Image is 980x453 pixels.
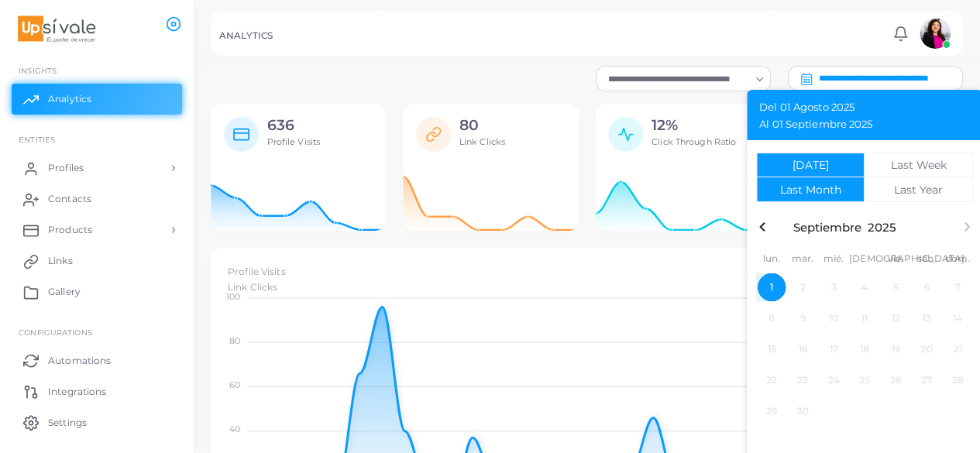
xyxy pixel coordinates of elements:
[789,397,817,425] span: 30
[851,366,879,394] span: 25
[756,153,865,177] button: [DATE]
[882,366,910,394] span: 26
[48,254,73,268] span: Links
[942,252,973,266] div: dom.
[880,365,911,396] button: 26
[48,416,87,430] span: Settings
[911,334,942,365] button: 20
[19,328,92,337] span: Configurations
[882,304,910,332] span: 12
[818,365,849,396] button: 24
[818,272,849,303] button: 3
[820,304,848,332] span: 10
[787,252,818,266] div: mar.
[759,102,854,119] span: Del 01 Agosto 2025
[787,396,818,427] button: 30
[818,334,849,365] button: 17
[880,334,911,365] button: 19
[48,285,81,299] span: Gallery
[911,303,942,334] button: 13
[820,273,848,301] span: 3
[849,272,880,303] button: 4
[758,273,786,301] span: 1
[851,273,879,301] span: 4
[789,304,817,332] span: 9
[48,223,92,237] span: Products
[48,192,91,206] span: Contacts
[793,221,861,233] button: Septiembre
[880,272,911,303] button: 5
[756,334,787,365] button: 15
[849,365,880,396] button: 25
[880,303,911,334] button: 12
[758,366,786,394] span: 22
[911,252,942,266] div: sáb.
[14,15,100,43] img: logo
[758,335,786,363] span: 15
[882,273,910,301] span: 5
[12,407,182,438] a: Settings
[911,365,942,396] button: 27
[942,334,973,365] button: 21
[219,30,273,41] h5: ANALYTICS
[48,354,111,368] span: Automations
[758,397,786,425] span: 29
[913,304,940,332] span: 13
[849,334,880,365] button: 18
[787,334,818,365] button: 16
[789,273,817,301] span: 2
[758,304,786,332] span: 8
[12,214,182,245] a: Products
[12,153,182,184] a: Profiles
[820,335,848,363] span: 17
[868,221,896,233] button: 2025
[818,252,849,266] div: mié.
[944,304,971,332] span: 14
[756,365,787,396] button: 22
[228,266,286,277] span: Profile Visits
[459,117,505,135] h2: 80
[820,366,848,394] span: 24
[12,84,182,115] a: Analytics
[793,160,829,170] div: [DATE]
[267,136,321,147] span: Profile Visits
[652,136,736,147] span: Click Through Ratio
[48,161,84,175] span: Profiles
[787,303,818,334] button: 9
[865,153,973,177] button: Last Week
[19,135,55,144] span: ENTITIES
[596,66,771,91] div: Search for option
[913,366,940,394] span: 27
[12,276,182,307] a: Gallery
[787,365,818,396] button: 23
[944,273,971,301] span: 7
[882,335,910,363] span: 19
[652,117,736,135] h2: 12%
[942,272,973,303] button: 7
[789,366,817,394] span: 23
[756,252,787,266] div: lun.
[12,245,182,276] a: Links
[603,70,750,88] input: Search for option
[459,136,505,147] span: Link Clicks
[759,119,872,136] span: Al 01 Septiembre 2025
[12,376,182,407] a: Integrations
[48,385,106,399] span: Integrations
[851,335,879,363] span: 18
[12,184,182,214] a: Contacts
[849,252,880,266] div: [DEMOGRAPHIC_DATA].
[944,366,971,394] span: 28
[913,273,940,301] span: 6
[267,117,321,135] h2: 636
[818,303,849,334] button: 10
[787,272,818,303] button: 2
[756,396,787,427] button: 29
[942,303,973,334] button: 14
[865,177,973,202] button: Last Year
[48,92,91,106] span: Analytics
[229,379,240,390] tspan: 60
[229,424,240,434] tspan: 40
[226,291,240,302] tspan: 100
[849,303,880,334] button: 11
